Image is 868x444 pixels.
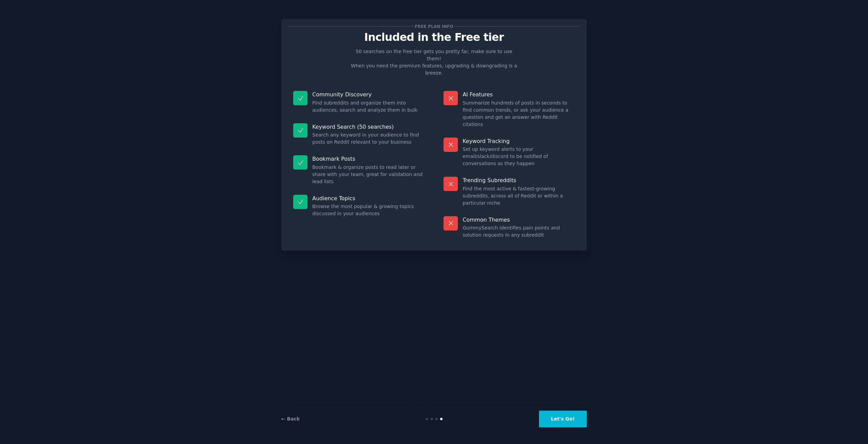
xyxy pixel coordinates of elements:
p: Keyword Search (50 searches) [312,123,424,130]
p: AI Features [463,91,575,98]
dd: Summarize hundreds of posts in seconds to find common trends, or ask your audience a question and... [463,99,575,128]
dd: Browse the most popular & growing topics discussed in your audiences [312,203,424,217]
span: Free plan info [414,23,454,30]
button: Let's Go! [539,411,587,427]
p: Common Themes [463,216,575,223]
p: Audience Topics [312,195,424,202]
p: Trending Subreddits [463,177,575,184]
a: ← Back [281,416,300,422]
dd: Search any keyword in your audience to find posts on Reddit relevant to your business [312,131,424,146]
dd: Find the most active & fastest-growing subreddits, across all of Reddit or within a particular niche [463,185,575,207]
dd: Find subreddits and organize them into audiences, search and analyze them in bulk [312,99,424,114]
p: Community Discovery [312,91,424,98]
dd: Bookmark & organize posts to read later or share with your team, great for validation and lead lists [312,164,424,185]
p: Bookmark Posts [312,155,424,162]
p: Included in the Free tier [288,31,580,43]
p: Keyword Tracking [463,138,575,145]
p: 50 searches on the free tier gets you pretty far, make sure to use them! When you need the premiu... [348,48,520,77]
dd: Set up keyword alerts to your email/slack/discord to be notified of conversations as they happen [463,146,575,167]
dd: GummySearch identifies pain points and solution requests in any subreddit [463,224,575,239]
